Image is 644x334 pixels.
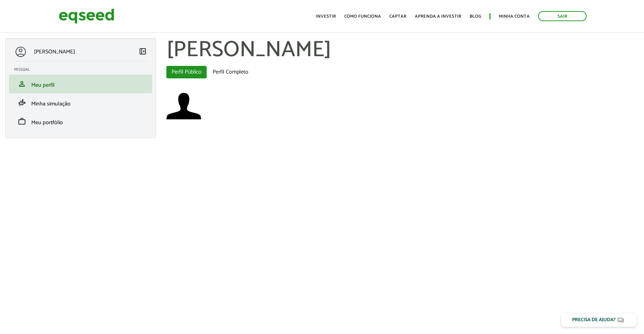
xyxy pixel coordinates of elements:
[9,93,152,112] li: Minha simulação
[14,68,152,72] h2: Pessoal
[18,117,26,126] span: work
[139,47,147,55] span: left_panel_close
[59,7,114,25] img: EqSeed
[389,14,406,19] a: Captar
[166,38,639,62] h1: [PERSON_NAME]
[166,89,201,123] img: Foto de Vitor Nazário Coelho
[166,89,201,123] a: Ver perfil do usuário.
[9,75,152,93] li: Meu perfil
[499,14,530,19] a: Minha conta
[139,47,147,57] a: Colapsar menu
[9,112,152,131] li: Meu portfólio
[14,117,147,126] a: workMeu portfólio
[31,118,63,127] span: Meu portfólio
[14,80,147,88] a: personMeu perfil
[14,99,147,107] a: finance_modeMinha simulação
[207,66,254,78] a: Perfil Completo
[415,14,461,19] a: Aprenda a investir
[31,80,55,90] span: Meu perfil
[166,66,207,78] a: Perfil Público
[538,11,587,21] a: Sair
[18,99,26,107] span: finance_mode
[31,99,71,109] span: Minha simulação
[470,14,481,19] a: Blog
[18,80,26,88] span: person
[34,49,75,55] p: [PERSON_NAME]
[344,14,381,19] a: Como funciona
[316,14,336,19] a: Investir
